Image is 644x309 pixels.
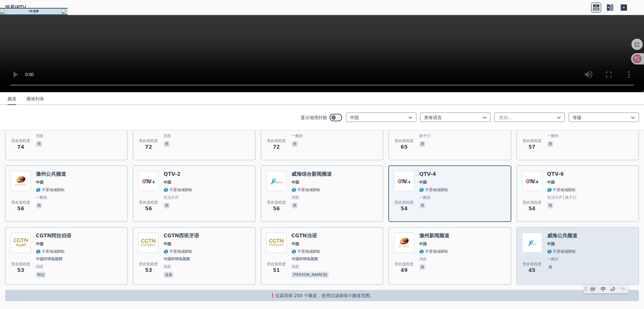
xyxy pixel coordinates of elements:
font: 🌎 不受地域限制 [291,188,320,192]
font: 中国 [36,242,43,246]
font: 周 [293,142,297,146]
font: CGTN西班牙语 [164,233,199,239]
font: 56 [273,206,280,212]
font: 49 [401,267,408,273]
font: 周 [37,142,41,146]
font: 57 [528,144,535,150]
font: 受欢迎程度 [11,139,30,143]
font: 中国 [547,180,555,185]
font: 🌎 不受地域限制 [36,126,64,130]
font: 滁州公共频道 [36,171,66,177]
font: [PERSON_NAME]拉 [293,273,328,277]
font: 周 [548,142,552,146]
font: 54 [401,206,408,212]
font: 65 [401,144,408,150]
font: 受欢迎程度 [267,139,286,143]
font: 🌎 不受地域限制 [419,126,448,130]
font: 受欢迎程度 [395,262,414,266]
img: CGTN阿拉伯语 [11,233,31,253]
font: 一般的 [291,134,303,138]
font: 🌎 不受地域限制 [419,188,448,192]
img: QTV-2 [138,171,158,191]
font: 中国 [36,180,43,185]
img: CGTN法语 [266,233,286,253]
font: 一般的 [547,257,558,261]
font: 受欢迎程度 [267,200,286,205]
font: 🌎 不受地域限制 [547,249,576,254]
font: 一般的 [419,195,430,200]
font: 一般的 [547,134,558,138]
font: 72 [273,144,280,150]
font: 威海公共频道 [547,233,577,239]
font: 53 [145,267,152,273]
img: close16.png [61,9,68,14]
font: 受欢迎程度 [139,262,158,266]
font: 56 [17,206,24,212]
font: 周 [420,203,424,208]
img: 威海公共频道 [522,233,542,253]
font: 中国 [291,180,299,185]
font: 受欢迎程度 [11,200,30,205]
button: 播放列表 [26,93,44,105]
font: 74 [17,144,24,150]
font: 受欢迎程度 [267,262,286,266]
font: 🌎 不受地域限制 [547,126,576,130]
font: 🌎 不受地域限制 [164,188,192,192]
font: QTV-6 [547,171,564,177]
font: 周 [165,142,169,146]
font: 受欢迎程度 [395,139,414,143]
img: QTV-4 [394,171,414,191]
font: 中国 [164,242,171,246]
font: 🌎 不受地域限制 [164,249,192,254]
font: 受欢迎程度 [139,139,158,143]
font: 45 [528,267,535,273]
img: 威海综合新闻频道 [266,171,286,191]
font: 🌎 不受地域限制 [36,249,64,254]
font: 中国 [164,180,171,185]
font: 🌎 不受地域限制 [164,126,192,130]
font: 周 [420,265,424,269]
font: 孩子们 [419,134,430,138]
font: 周 [420,142,424,146]
img: CGTN西班牙语 [138,233,158,253]
font: 🌎 不受地域限制 [291,249,320,254]
font: 消息 [419,257,427,261]
font: CGTN阿拉伯语 [36,233,71,239]
font: 72 [145,144,152,150]
font: 54 [528,206,535,212]
font: 中国 [419,242,427,246]
font: 生活方式 [547,195,562,200]
font: 🌎 不受地域限制 [36,188,64,192]
font: 消息 [291,264,299,269]
font: 周 [548,265,552,269]
img: 滁州新闻频道 [394,233,414,253]
font: 阿拉 [37,273,45,277]
font: 🌎 不受地域限制 [547,188,576,192]
font: 消息 [36,264,43,269]
font: ❗️仅返回前 250 个频道，使用过滤器缩小频道范围。 [270,293,375,298]
font: 观看IPTV [5,4,26,10]
font: 56 [145,206,152,212]
font: 中国环球电视网 [291,257,318,261]
img: 滁州公共频道 [11,171,31,191]
font: 受欢迎程度 [523,200,541,205]
font: 中国环球电视网 [36,257,62,261]
font: 威海综合新闻频道 [291,171,332,177]
img: QTV-6 [522,171,542,191]
font: CGTN法语 [291,233,317,239]
font: 生活方式 [164,195,179,200]
font: 中国 [419,180,427,185]
font: 受欢迎程度 [523,139,541,143]
font: 频道 [8,96,16,101]
font: 中国 [291,242,299,246]
font: 受欢迎程度 [523,262,541,266]
font: 周 [293,203,297,208]
font: QTV-2 [164,171,180,177]
font: 🌎 不受地域限制 [419,249,448,254]
font: 消息 [36,134,43,138]
font: QTV-4 [419,171,436,177]
font: 中国 [547,242,555,246]
font: 中国环球电视网 [164,257,190,261]
font: 播放列表 [26,96,44,101]
font: 受欢迎程度 [139,200,158,205]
